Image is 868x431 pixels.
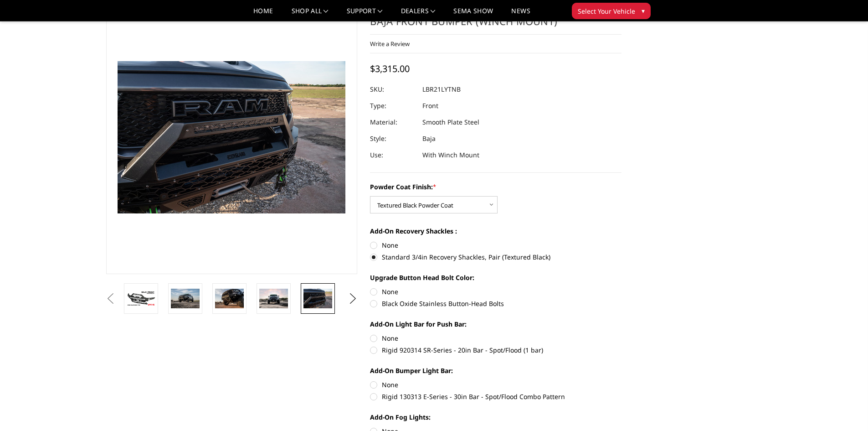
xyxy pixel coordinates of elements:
[401,8,436,21] a: Dealers
[422,130,436,147] dd: Baja
[303,289,332,308] img: 2021-2024 Ram 1500 TRX - Freedom Series - Baja Front Bumper (winch mount)
[370,147,416,163] dt: Use:
[215,289,244,308] img: 2021-2024 Ram 1500 TRX - Freedom Series - Baja Front Bumper (winch mount)
[104,292,118,306] button: Previous
[370,240,621,250] label: None
[453,8,493,21] a: SEMA Show
[422,81,461,98] dd: LBR21LYTNB
[370,366,621,375] label: Add-On Bumper Light Bar:
[422,147,479,163] dd: With Winch Mount
[370,273,621,282] label: Upgrade Button Head Bolt Color:
[346,292,360,306] button: Next
[578,6,635,16] span: Select Your Vehicle
[370,333,621,343] label: None
[292,8,329,21] a: shop all
[370,114,416,130] dt: Material:
[370,412,621,422] label: Add-On Fog Lights:
[259,289,288,308] img: 2021-2024 Ram 1500 TRX - Freedom Series - Baja Front Bumper (winch mount)
[370,98,416,114] dt: Type:
[642,6,645,16] span: ▾
[347,8,383,21] a: Support
[370,81,416,98] dt: SKU:
[822,387,868,431] iframe: Chat Widget
[370,299,621,308] label: Black Oxide Stainless Button-Head Bolts
[370,345,621,355] label: Rigid 920314 SR-Series - 20in Bar - Spot/Flood (1 bar)
[370,226,621,236] label: Add-On Recovery Shackles :
[370,319,621,329] label: Add-On Light Bar for Push Bar:
[370,182,621,192] label: Powder Coat Finish:
[370,287,621,296] label: None
[370,130,416,147] dt: Style:
[253,8,273,21] a: Home
[106,0,358,274] a: 2021-2024 Ram 1500 TRX - Freedom Series - Baja Front Bumper (winch mount)
[171,289,200,308] img: 2021-2024 Ram 1500 TRX - Freedom Series - Baja Front Bumper (winch mount)
[511,8,530,21] a: News
[572,3,651,19] button: Select Your Vehicle
[370,62,410,75] span: $3,315.00
[370,40,410,48] a: Write a Review
[127,291,155,306] img: 2021-2024 Ram 1500 TRX - Freedom Series - Baja Front Bumper (winch mount)
[370,252,621,262] label: Standard 3/4in Recovery Shackles, Pair (Textured Black)
[422,98,438,114] dd: Front
[370,392,621,401] label: Rigid 130313 E-Series - 30in Bar - Spot/Flood Combo Pattern
[370,380,621,389] label: None
[422,114,479,130] dd: Smooth Plate Steel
